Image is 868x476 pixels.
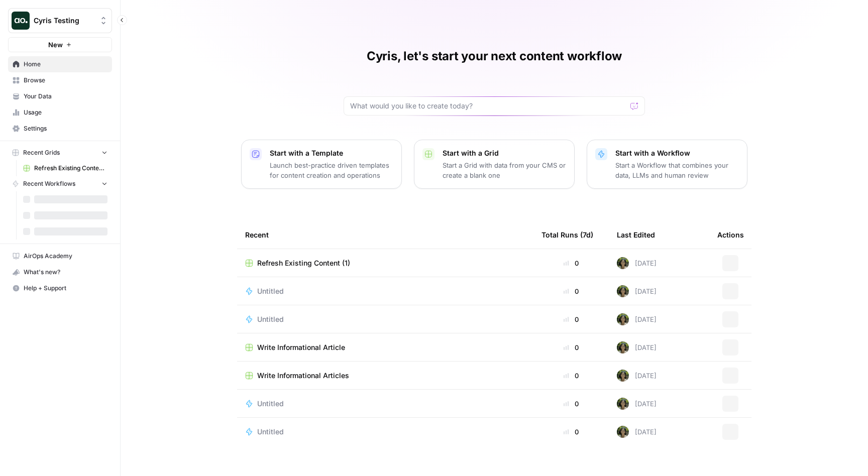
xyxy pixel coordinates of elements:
[245,371,525,381] a: Write Informational Articles
[9,265,112,280] div: What's new?
[617,257,629,269] img: 9yzyh6jx8pyi0i4bg270dfgokx5n
[541,371,601,381] div: 0
[541,258,601,268] div: 0
[24,76,107,85] span: Browse
[541,314,601,324] div: 0
[615,160,739,180] p: Start a Workflow that combines your data, LLMs and human review
[24,92,107,101] span: Your Data
[245,258,525,268] a: Refresh Existing Content (1)
[414,140,575,189] button: Start with a GridStart a Grid with data from your CMS or create a blank one
[245,314,525,324] a: Untitled
[12,12,30,30] img: Cyris Testing Logo
[24,124,107,133] span: Settings
[617,370,629,382] img: 9yzyh6jx8pyi0i4bg270dfgokx5n
[617,257,657,269] div: [DATE]
[617,426,657,438] div: [DATE]
[257,314,284,324] span: Untitled
[24,284,107,293] span: Help + Support
[617,341,657,353] div: [DATE]
[8,72,112,88] a: Browse
[587,140,747,189] button: Start with a WorkflowStart a Workflow that combines your data, LLMs and human review
[34,164,107,173] span: Refresh Existing Content (1)
[350,101,626,111] input: What would you like to create today?
[8,56,112,72] a: Home
[8,88,112,104] a: Your Data
[367,48,622,64] h1: Cyris, let's start your next content workflow
[48,40,63,50] span: New
[24,108,107,117] span: Usage
[257,371,349,381] span: Write Informational Articles
[19,160,112,176] a: Refresh Existing Content (1)
[24,60,107,69] span: Home
[245,286,525,296] a: Untitled
[617,221,655,249] div: Last Edited
[443,148,566,158] p: Start with a Grid
[257,286,284,296] span: Untitled
[541,221,593,249] div: Total Runs (7d)
[8,280,112,296] button: Help + Support
[8,121,112,137] a: Settings
[8,248,112,264] a: AirOps Academy
[617,341,629,353] img: 9yzyh6jx8pyi0i4bg270dfgokx5n
[270,160,393,180] p: Launch best-practice driven templates for content creation and operations
[541,286,601,296] div: 0
[8,8,112,33] button: Workspace: Cyris Testing
[241,140,402,189] button: Start with a TemplateLaunch best-practice driven templates for content creation and operations
[24,252,107,261] span: AirOps Academy
[8,145,112,160] button: Recent Grids
[617,398,629,410] img: 9yzyh6jx8pyi0i4bg270dfgokx5n
[245,342,525,352] a: Write Informational Article
[8,37,112,52] button: New
[541,342,601,352] div: 0
[617,313,629,325] img: 9yzyh6jx8pyi0i4bg270dfgokx5n
[257,399,284,409] span: Untitled
[8,104,112,121] a: Usage
[8,264,112,280] button: What's new?
[717,221,744,249] div: Actions
[8,176,112,191] button: Recent Workflows
[245,427,525,437] a: Untitled
[245,399,525,409] a: Untitled
[541,427,601,437] div: 0
[23,179,75,188] span: Recent Workflows
[245,221,525,249] div: Recent
[257,342,345,352] span: Write Informational Article
[34,16,94,26] span: Cyris Testing
[617,398,657,410] div: [DATE]
[270,148,393,158] p: Start with a Template
[617,285,657,297] div: [DATE]
[617,285,629,297] img: 9yzyh6jx8pyi0i4bg270dfgokx5n
[257,258,350,268] span: Refresh Existing Content (1)
[23,148,60,157] span: Recent Grids
[541,399,601,409] div: 0
[617,426,629,438] img: 9yzyh6jx8pyi0i4bg270dfgokx5n
[615,148,739,158] p: Start with a Workflow
[443,160,566,180] p: Start a Grid with data from your CMS or create a blank one
[617,313,657,325] div: [DATE]
[617,370,657,382] div: [DATE]
[257,427,284,437] span: Untitled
